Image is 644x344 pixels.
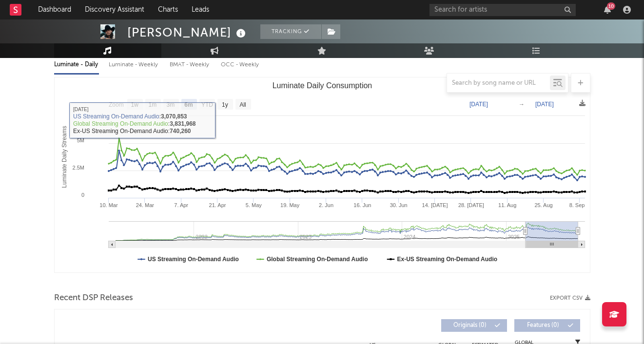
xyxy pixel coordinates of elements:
text: 2.5M [72,165,84,171]
text: 19. May [280,202,300,208]
div: BMAT - Weekly [170,57,211,73]
button: 10 [604,6,611,14]
div: Luminate - Weekly [109,57,160,73]
text: 7. Apr [174,202,188,208]
text: → [519,101,525,108]
text: 0 [81,192,84,198]
text: 5M [77,137,84,143]
button: Tracking [260,24,321,39]
div: Luminate - Daily [54,57,99,73]
text: 5. May [245,202,262,208]
text: 25. Aug [534,202,552,208]
text: [DATE] [469,101,488,108]
button: Export CSV [550,295,590,301]
button: Features(0) [514,319,580,332]
span: Features ( 0 ) [521,323,566,328]
div: [PERSON_NAME] [127,24,248,40]
text: 8. Sep [569,202,585,208]
input: Search by song name or URL [447,79,550,87]
text: Ex-US Streaming On-Demand Audio [397,256,497,263]
text: 2. Jun [319,202,333,208]
text: Global Streaming On-Demand Audio [266,256,368,263]
text: 30. Jun [390,202,407,208]
text: 6m [184,101,193,108]
button: Originals(0) [441,319,507,332]
text: [DATE] [535,101,554,108]
text: YTD [201,101,213,108]
text: 1m [148,101,156,108]
text: Luminate Daily Streams [61,126,68,188]
svg: Luminate Daily Consumption [55,77,590,272]
div: 10 [607,2,615,10]
text: 14. [DATE] [422,202,448,208]
span: Originals ( 0 ) [448,323,492,328]
text: 24. Mar [136,202,154,208]
div: OCC - Weekly [221,57,260,73]
span: Recent DSP Releases [54,292,133,304]
text: 3m [166,101,175,108]
input: Search for artists [429,4,576,16]
text: US Streaming On-Demand Audio [148,256,239,263]
text: 28. [DATE] [458,202,484,208]
text: Zoom [109,101,124,108]
text: 21. Apr [209,202,226,208]
text: 16. Jun [353,202,371,208]
text: 10. Mar [99,202,118,208]
text: All [239,101,246,108]
text: 1w [131,101,138,108]
text: 11. Aug [498,202,516,208]
text: 1y [222,101,228,108]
